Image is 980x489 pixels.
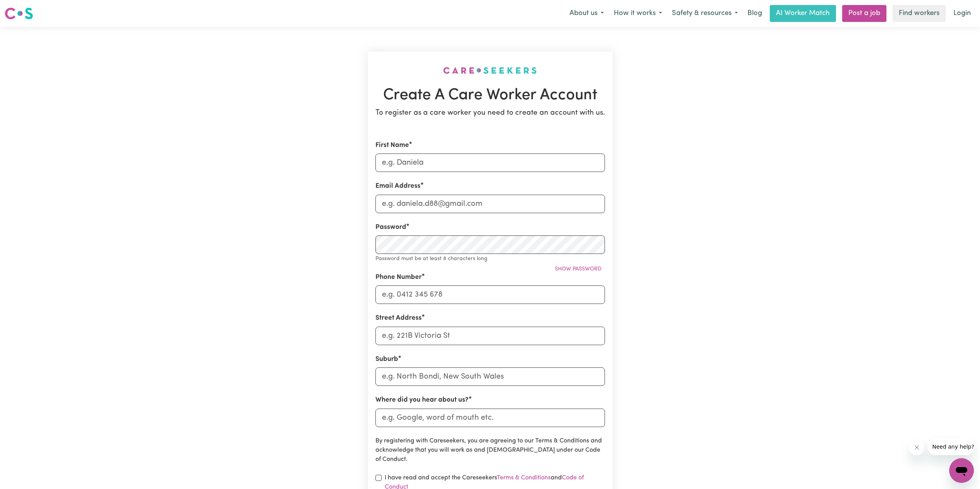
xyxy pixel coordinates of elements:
a: Careseekers logo [5,5,33,22]
label: Street Address [375,313,422,323]
iframe: Close message [909,440,925,455]
button: Show password [551,263,605,275]
label: Suburb [375,354,398,364]
small: Password must be at least 8 characters long [375,256,487,262]
img: Careseekers logo [5,7,33,20]
a: Blog [743,5,767,22]
label: Email Address [375,181,420,191]
label: Where did you hear about us? [375,395,469,405]
label: First Name [375,140,409,150]
iframe: Button to launch messaging window [949,458,974,483]
input: e.g. Google, word of mouth etc. [375,409,605,427]
a: Post a job [842,5,886,22]
input: e.g. 0412 345 678 [375,285,605,304]
label: Password [375,222,406,232]
p: To register as a care worker you need to create an account with us. [375,108,605,119]
input: e.g. daniela.d88@gmail.com [375,195,605,213]
a: Find workers [893,5,946,22]
input: e.g. North Bondi, New South Wales [375,367,605,386]
input: e.g. 221B Victoria St [375,327,605,345]
h1: Create A Care Worker Account [375,86,605,105]
span: Need any help? [5,5,47,12]
iframe: Message from company [928,438,974,455]
button: How it works [609,5,667,22]
a: AI Worker Match [770,5,836,22]
a: Login [949,5,975,22]
button: Safety & resources [667,5,743,22]
label: Phone Number [375,272,422,282]
span: Show password [555,266,601,272]
a: Terms & Conditions [497,475,551,481]
p: By registering with Careseekers, you are agreeing to our Terms & Conditions and acknowledge that ... [375,436,605,464]
input: e.g. Daniela [375,154,605,172]
button: About us [565,5,609,22]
